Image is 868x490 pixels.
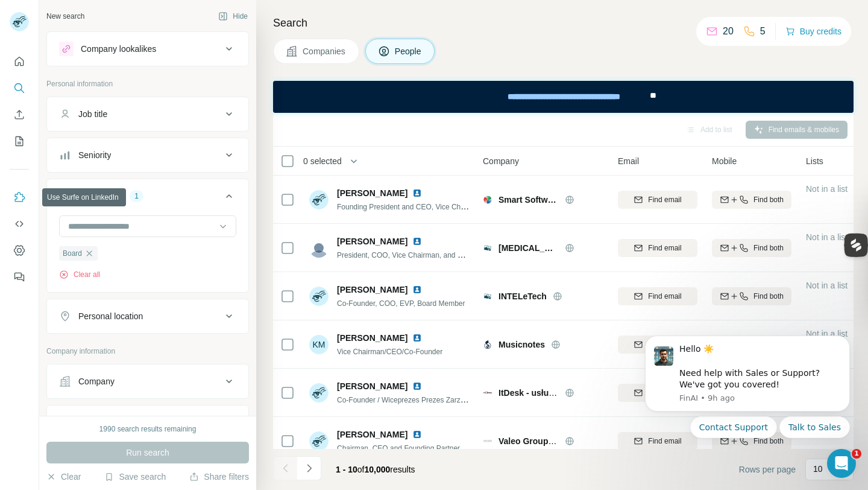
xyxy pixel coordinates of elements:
[648,194,681,205] span: Find email
[104,471,166,483] button: Save search
[498,339,545,351] span: Musicnotes
[47,141,248,170] button: Seniority
[189,471,249,483] button: Share filters
[852,449,861,459] span: 1
[337,202,483,211] span: Founding President and CEO, Vice Chairman
[337,428,407,441] span: [PERSON_NAME]
[412,333,422,343] img: LinkedIn logo
[813,463,823,475] p: 10
[337,332,407,344] span: [PERSON_NAME]
[47,302,248,331] button: Personal location
[806,232,848,242] span: Not in a list
[483,195,492,205] img: Logo of Smart Software
[303,45,347,57] span: Companies
[483,340,492,349] img: Logo of Musicnotes
[760,24,766,39] p: 5
[297,456,321,480] button: Navigate to next page
[357,465,365,474] span: of
[412,381,422,391] img: LinkedIn logo
[47,182,248,215] button: Department1
[739,463,796,476] span: Rows per page
[412,237,422,246] img: LinkedIn logo
[806,155,823,167] span: Lists
[10,213,29,235] button: Use Surfe API
[483,291,492,301] img: Logo of INTELeTech
[827,449,856,478] iframe: Intercom live chat
[483,155,519,167] span: Company
[627,325,868,445] iframe: Intercom notifications message
[483,436,492,446] img: Logo of Valeo Groupe Americas
[337,284,407,296] span: [PERSON_NAME]
[336,465,357,474] span: 1 - 10
[412,430,422,439] img: LinkedIn logo
[618,191,697,209] button: Find email
[498,388,649,398] span: ItDesk - usługi informatyczne dla firm
[753,243,784,253] span: Find both
[498,290,547,302] span: INTELeTech
[412,188,422,198] img: LinkedIn logo
[10,266,29,288] button: Feedback
[309,287,329,306] img: Avatar
[806,184,848,194] span: Not in a list
[712,155,737,167] span: Mobile
[337,235,407,247] span: [PERSON_NAME]
[99,424,197,434] div: 1990 search results remaining
[210,7,256,25] button: Hide
[712,239,791,257] button: Find both
[723,24,734,39] p: 20
[47,408,248,437] button: Industry
[78,310,143,322] div: Personal location
[483,243,492,253] img: Logo of Cancer Check Labs
[648,291,681,302] span: Find email
[78,108,107,120] div: Job title
[303,155,342,167] span: 0 selected
[78,190,122,202] div: Department
[785,23,841,40] button: Buy credits
[618,155,639,167] span: Email
[10,77,29,99] button: Search
[309,431,329,451] img: Avatar
[498,242,559,254] span: [MEDICAL_DATA] Check Labs
[46,11,84,22] div: New search
[46,471,81,483] button: Clear
[10,51,29,72] button: Quick start
[753,194,784,205] span: Find both
[81,43,156,55] div: Company lookalikes
[365,465,391,474] span: 10,000
[337,380,407,392] span: [PERSON_NAME]
[47,100,248,129] button: Job title
[648,243,681,253] span: Find email
[337,444,460,453] span: Chairman, CEO and Founding Partner
[78,149,111,161] div: Seniority
[483,388,492,398] img: Logo of ItDesk - usługi informatyczne dla firm
[337,299,465,308] span: Co-Founder, COO, EVP, Board Member
[337,348,442,356] span: Vice Chairman/CEO/Co-Founder
[10,240,29,261] button: Dashboard
[618,239,697,257] button: Find email
[498,194,559,206] span: Smart Software
[395,45,423,57] span: People
[309,383,329,402] img: Avatar
[46,346,249,357] p: Company information
[618,336,697,354] button: Find email
[78,375,115,387] div: Company
[10,104,29,126] button: Enrich CSV
[806,281,848,290] span: Not in a list
[498,436,593,446] span: Valeo Groupe Americas
[47,34,248,63] button: Company lookalikes
[309,335,329,354] div: KM
[309,190,329,209] img: Avatar
[47,367,248,396] button: Company
[10,130,29,152] button: My lists
[46,78,249,89] p: Personal information
[273,81,854,113] iframe: Banner
[309,238,329,258] img: Avatar
[712,287,791,305] button: Find both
